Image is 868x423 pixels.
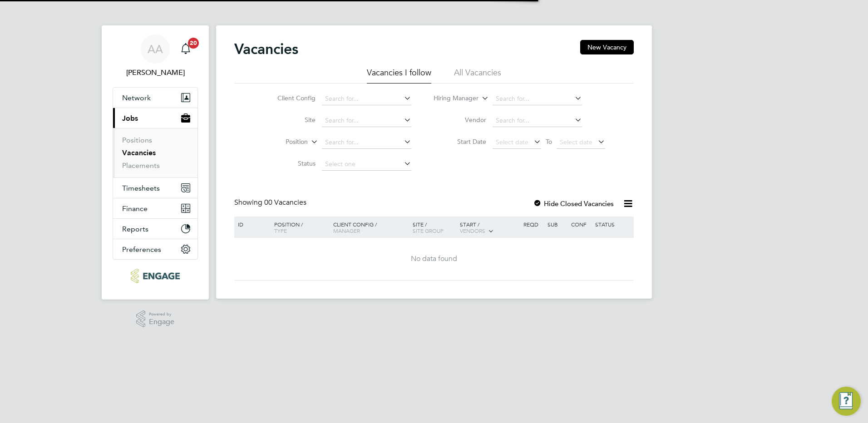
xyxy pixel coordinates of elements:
[322,136,411,149] input: Search for...
[263,159,316,167] label: Status
[413,227,444,234] span: Site Group
[113,128,197,177] div: Jobs
[122,148,156,157] a: Vacancies
[322,158,411,171] input: Select one
[234,40,298,58] h2: Vacancies
[264,198,306,207] span: 00 Vacancies
[113,67,198,78] span: Alison Arnaud
[545,216,569,232] div: Sub
[122,114,138,123] span: Jobs
[454,67,501,84] li: All Vacancies
[322,93,411,105] input: Search for...
[122,204,148,213] span: Finance
[274,227,287,234] span: Type
[410,216,458,238] div: Site /
[263,94,316,102] label: Client Config
[333,227,360,234] span: Manager
[236,216,267,232] div: ID
[533,199,614,208] label: Hide Closed Vacancies
[460,227,485,234] span: Vendors
[426,94,478,103] label: Hiring Manager
[177,34,195,64] a: 20
[102,25,209,300] nav: Main navigation
[234,198,308,207] div: Showing
[493,93,582,105] input: Search for...
[122,184,160,192] span: Timesheets
[580,40,634,54] button: New Vacancy
[434,138,486,146] label: Start Date
[543,136,555,148] span: To
[322,114,411,127] input: Search for...
[113,178,197,198] button: Timesheets
[188,38,199,49] span: 20
[113,269,198,283] a: Go to home page
[434,116,486,124] label: Vendor
[122,245,161,254] span: Preferences
[113,219,197,239] button: Reports
[256,138,308,147] label: Position
[263,116,316,124] label: Site
[113,88,197,108] button: Network
[331,216,410,238] div: Client Config /
[367,67,431,84] li: Vacancies I follow
[521,216,545,232] div: Reqd
[122,225,148,233] span: Reports
[122,136,152,144] a: Positions
[560,138,592,146] span: Select date
[113,198,197,218] button: Finance
[131,269,179,283] img: ncclondon-logo-retina.png
[593,216,632,232] div: Status
[149,318,174,326] span: Engage
[149,310,174,318] span: Powered by
[832,387,861,416] button: Engage Resource Center
[113,239,197,259] button: Preferences
[148,43,163,55] span: AA
[569,216,592,232] div: Conf
[122,161,160,170] a: Placements
[493,114,582,127] input: Search for...
[136,310,175,328] a: Powered byEngage
[113,34,198,78] a: AA[PERSON_NAME]
[496,138,528,146] span: Select date
[113,108,197,128] button: Jobs
[236,254,632,264] div: No data found
[458,216,521,239] div: Start /
[122,93,151,102] span: Network
[267,216,331,238] div: Position /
